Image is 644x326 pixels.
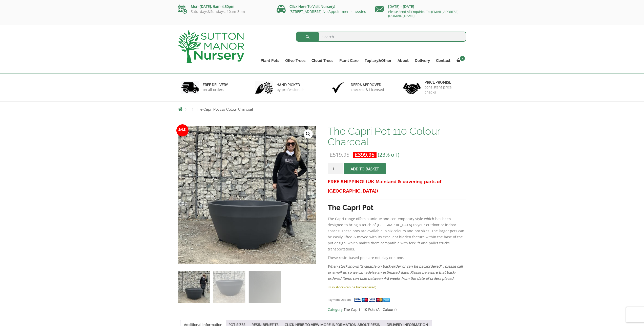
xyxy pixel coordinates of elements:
p: Saturdays&Sundays: 10am-3pm [178,10,269,14]
nav: Breadcrumbs [178,107,466,111]
span: £ [355,151,358,158]
input: Search... [296,32,466,42]
p: These resin-based pots are not clay or stone. [328,255,466,261]
a: Topiary&Other [362,57,394,64]
a: Olive Trees [282,57,308,64]
span: £ [330,151,333,158]
bdi: 519.95 [330,151,349,158]
span: (23% off) [378,151,399,158]
button: Add to basket [344,163,386,174]
a: About [394,57,412,64]
img: The Capri Pot 110 Colour Charcoal [178,271,210,303]
a: The Capri 110 Pots (All Colours) [344,307,397,312]
p: [DATE] - [DATE] [375,4,466,10]
img: The Capri Pot 110 Colour Charcoal - Image 3 [249,271,280,303]
h6: hand picked [277,83,304,87]
p: The Capri range offers a unique and contemporary style which has been designed to bring a touch o... [328,216,466,252]
a: Cloud Trees [308,57,336,64]
img: 3.jpg [329,81,347,94]
a: Plant Care [336,57,362,64]
h6: Price promise [425,80,463,85]
h6: FREE DELIVERY [203,83,228,87]
em: When stock shows “available on back-order or can be backordered” , please call or email us so we ... [328,264,463,281]
h3: FREE SHIPPING! (UK Mainland & covering parts of [GEOGRAPHIC_DATA]) [328,177,466,196]
img: 4.jpg [403,80,421,95]
bdi: 399.95 [355,151,375,158]
a: Please Send All Enquiries To: [EMAIL_ADDRESS][DOMAIN_NAME] [388,9,458,18]
span: 1 [460,56,465,61]
a: Delivery [412,57,433,64]
p: checked & Licensed [351,87,384,92]
input: Product quantity [328,163,343,174]
a: View full-screen image gallery [304,129,313,138]
h1: The Capri Pot 110 Colour Charcoal [328,126,466,147]
p: 33 in stock (can be backordered) [328,284,466,290]
a: [STREET_ADDRESS] No Appointments needed [289,9,366,14]
p: consistent price checks [425,85,463,95]
span: Sale! [176,124,189,136]
p: by professionals [277,87,304,92]
img: 2.jpg [255,81,273,94]
p: Mon-[DATE]: 9am-4:30pm [178,4,269,10]
strong: The Capri Pot [328,203,373,212]
img: logo [178,30,244,63]
a: Plant Pots [258,57,282,64]
img: payment supported [354,297,392,302]
a: 1 [453,57,466,64]
a: Contact [433,57,453,64]
img: The Capri Pot 110 Colour Charcoal - Image 2 [213,271,245,303]
span: The Capri Pot 110 Colour Charcoal [196,107,253,111]
img: 1.jpg [181,81,199,94]
h6: Defra approved [351,83,384,87]
img: The Capri Pot 110 Colour Charcoal - IMG 3764 scaled [178,126,316,264]
p: on all orders [203,87,228,92]
a: Click Here To Visit Nursery! [289,4,335,9]
small: Payment Options: [328,298,352,301]
span: Category: [328,307,466,313]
